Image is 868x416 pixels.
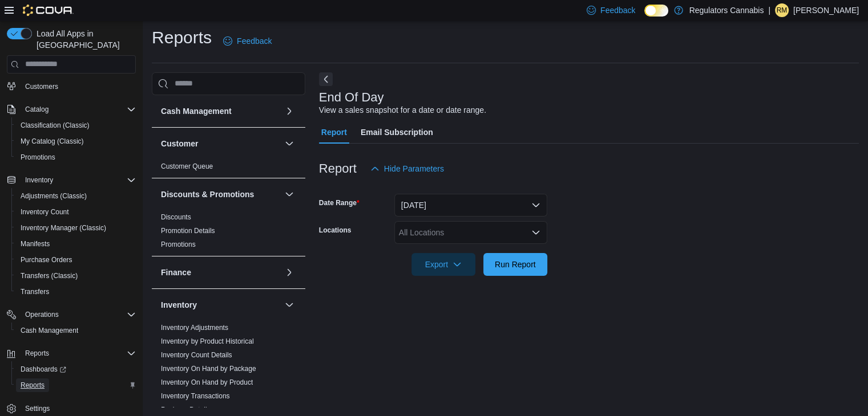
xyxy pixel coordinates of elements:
button: Customer [161,138,280,149]
span: Hide Parameters [384,163,444,174]
button: Open list of options [531,228,540,237]
span: Inventory Count [16,205,136,219]
div: View a sales snapshot for a date or date range. [319,104,486,116]
span: Transfers (Classic) [21,271,78,280]
a: Dashboards [16,362,71,376]
button: Export [411,253,475,276]
button: [DATE] [394,194,547,217]
a: Inventory by Product Historical [161,337,254,345]
a: Inventory Transactions [161,392,230,400]
span: My Catalog (Classic) [21,137,84,146]
button: Cash Management [11,323,140,338]
a: Inventory Count Details [161,351,232,359]
button: Purchase Orders [11,252,140,268]
a: Inventory Count [16,205,74,219]
button: Inventory Manager (Classic) [11,220,140,236]
button: Cash Management [161,105,280,117]
span: Operations [21,308,136,321]
span: Inventory Adjustments [161,323,228,332]
h3: Inventory [161,299,197,311]
h3: End Of Day [319,91,384,104]
span: Classification (Classic) [16,119,136,132]
span: Customer Queue [161,162,213,171]
button: Transfers [11,284,140,300]
button: Promotions [11,149,140,165]
span: Catalog [25,105,49,114]
button: Inventory [161,299,280,311]
span: Dashboards [21,365,66,374]
span: Promotions [161,240,196,249]
span: Inventory Manager (Classic) [16,221,136,235]
div: Rachel McLennan [775,3,789,17]
a: Customers [21,80,63,93]
p: Regulators Cannabis [689,3,764,17]
button: Next [319,72,333,86]
span: Purchase Orders [21,255,72,264]
span: Transfers [21,287,49,296]
span: Settings [21,401,136,415]
button: Catalog [21,103,53,116]
button: Cash Management [282,104,296,118]
p: | [768,3,770,17]
button: Discounts & Promotions [282,187,296,201]
h3: Discounts & Promotions [161,189,254,200]
button: Adjustments (Classic) [11,188,140,204]
span: Inventory Count [21,207,69,217]
button: Inventory [282,298,296,312]
p: [PERSON_NAME] [793,3,859,17]
a: Feedback [219,30,276,52]
span: Inventory by Product Historical [161,337,254,346]
span: Catalog [21,103,136,116]
span: Customers [25,82,58,91]
button: Catalog [2,101,140,117]
span: RM [777,3,788,17]
button: Reports [21,346,54,360]
label: Locations [319,226,352,235]
a: Adjustments (Classic) [16,189,91,203]
a: Settings [21,402,54,415]
h3: Cash Management [161,105,232,117]
button: Inventory [21,173,58,187]
h3: Customer [161,138,198,149]
span: Load All Apps in [GEOGRAPHIC_DATA] [32,28,136,51]
h3: Report [319,162,357,176]
a: Manifests [16,237,54,251]
span: Inventory Count Details [161,350,232,360]
span: Reports [16,378,136,392]
a: Promotions [161,240,196,248]
span: Package Details [161,405,211,414]
span: Inventory [25,176,53,185]
div: Customer [152,160,305,178]
button: Inventory Count [11,204,140,220]
button: Customers [2,78,140,95]
button: Reports [2,345,140,361]
button: Finance [161,267,280,278]
button: Customer [282,137,296,150]
span: Promotions [21,153,55,162]
a: Inventory Adjustments [161,324,228,332]
h1: Reports [152,26,212,49]
span: Inventory On Hand by Product [161,378,253,387]
span: Inventory On Hand by Package [161,364,256,373]
button: Transfers (Classic) [11,268,140,284]
input: Dark Mode [644,5,668,17]
span: Adjustments (Classic) [21,191,87,201]
a: My Catalog (Classic) [16,134,88,148]
span: Feedback [237,35,272,47]
span: Customers [21,79,136,93]
span: My Catalog (Classic) [16,134,136,148]
span: Transfers [16,285,136,299]
a: Cash Management [16,324,83,337]
span: Purchase Orders [16,253,136,267]
a: Dashboards [11,361,140,377]
span: Inventory [21,173,136,187]
button: Inventory [2,172,140,188]
span: Cash Management [16,324,136,337]
a: Package Details [161,406,211,414]
span: Feedback [600,5,635,16]
a: Purchase Orders [16,253,77,267]
button: Manifests [11,236,140,252]
a: Transfers [16,285,54,299]
button: Operations [2,307,140,323]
